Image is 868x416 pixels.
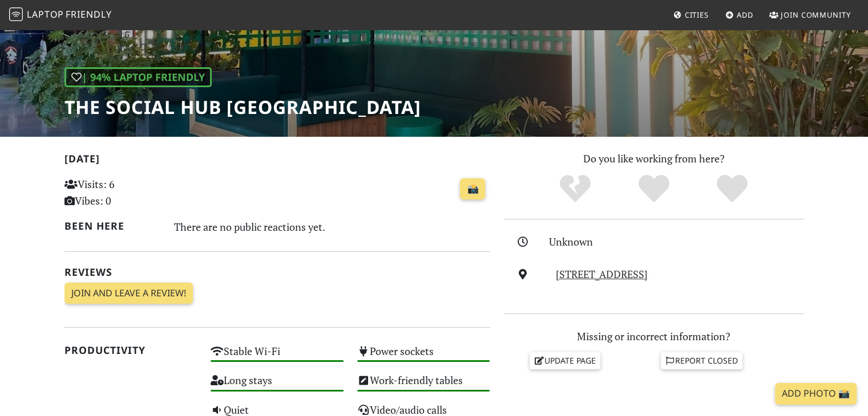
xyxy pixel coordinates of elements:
[64,266,490,278] h2: Reviews
[204,342,350,371] div: Stable Wi-Fi
[721,5,758,25] a: Add
[460,178,485,200] a: 📸
[9,7,23,21] img: LaptopFriendly
[64,344,197,356] h2: Productivity
[64,283,193,304] a: Join and leave a review!
[27,8,64,21] span: Laptop
[64,96,421,118] h1: The Social Hub [GEOGRAPHIC_DATA]
[350,342,497,371] div: Power sockets
[765,5,855,25] a: Join Community
[685,10,709,20] span: Cities
[64,67,212,87] div: | 94% Laptop Friendly
[737,10,753,20] span: Add
[204,371,350,400] div: Long stays
[64,220,161,232] h2: Been here
[781,10,851,20] span: Join Community
[530,352,600,369] a: Update page
[64,176,197,209] p: Visits: 6 Vibes: 0
[66,8,111,21] span: Friendly
[549,234,810,250] div: Unknown
[174,218,490,236] div: There are no public reactions yet.
[536,173,615,205] div: No
[350,371,497,400] div: Work-friendly tables
[661,352,743,369] a: Report closed
[693,173,772,205] div: Definitely!
[669,5,713,25] a: Cities
[64,153,490,169] h2: [DATE]
[504,150,804,167] p: Do you like working from here?
[556,267,648,281] a: [STREET_ADDRESS]
[9,5,112,25] a: LaptopFriendly LaptopFriendly
[504,328,804,345] p: Missing or incorrect information?
[615,173,693,205] div: Yes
